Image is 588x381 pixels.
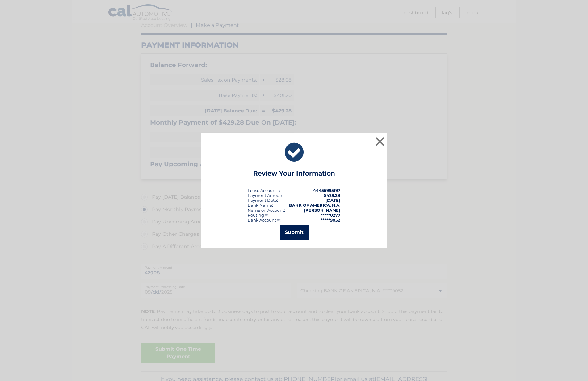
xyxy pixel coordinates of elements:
strong: BANK OF AMERICA, N.A. [289,203,340,208]
div: Bank Name: [248,203,273,208]
strong: [PERSON_NAME] [304,208,340,213]
div: Lease Account #: [248,188,282,193]
div: Routing #: [248,213,269,218]
div: : [248,198,278,203]
button: × [374,135,386,148]
button: Submit [280,225,309,240]
strong: 44455995197 [313,188,340,193]
span: [DATE] [325,198,340,203]
div: Payment Amount: [248,193,285,198]
div: Bank Account #: [248,218,281,222]
span: $429.28 [324,193,340,198]
div: Name on Account: [248,208,285,213]
h3: Review Your Information [253,170,335,180]
span: Payment Date [248,198,277,203]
